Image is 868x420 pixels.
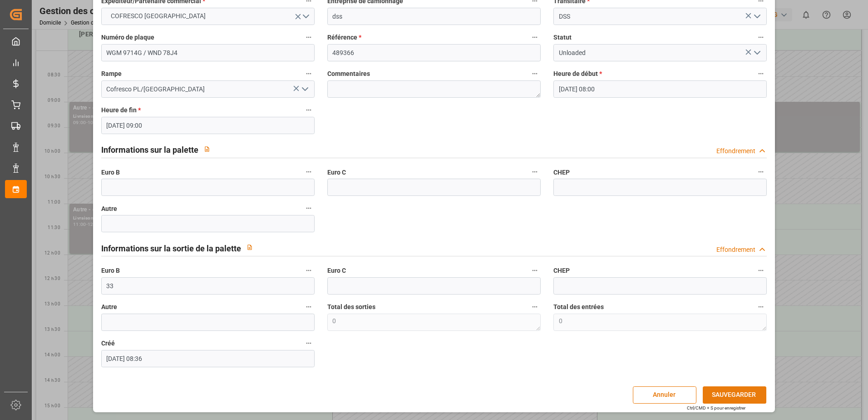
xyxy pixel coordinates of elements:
input: JJ-MM-AAAA HH :MM [553,80,767,98]
button: Créé [303,337,315,349]
h2: Informations sur la sortie de la palette [101,242,241,255]
button: Référence * [529,31,541,43]
input: JJ-MM-AAAA HH :MM [101,350,315,367]
button: Euro B [303,166,315,178]
font: Rampe [101,70,122,77]
font: Référence [327,34,357,41]
font: Heure de début [553,70,598,77]
font: CHEP [553,267,570,274]
span: COFRESCO [GEOGRAPHIC_DATA] [106,11,210,21]
font: Euro C [327,267,346,274]
font: Autre [101,205,117,212]
div: Effondrement [716,146,755,156]
button: Total des entrées [755,301,767,313]
font: Euro B [101,169,120,176]
button: Numéro de plaque [303,31,315,43]
font: Statut [553,34,572,41]
button: Statut [755,31,767,43]
button: Heure de début * [755,68,767,80]
font: Total des sorties [327,303,375,310]
button: Rampe [303,68,315,80]
h2: Informations sur la palette [101,144,198,156]
font: Heure de fin [101,106,137,114]
button: SAUVEGARDER [703,386,766,404]
button: View description [198,140,216,158]
font: Commentaires [327,70,370,77]
button: Euro B [303,265,315,276]
font: CHEP [553,169,570,176]
input: JJ-MM-AAAA HH :MM [101,117,315,134]
button: Annuler [633,386,696,404]
font: Numéro de plaque [101,34,154,41]
font: Créé [101,340,115,347]
button: Autre [303,301,315,313]
font: Euro C [327,169,346,176]
button: Total des sorties [529,301,541,313]
font: Total des entrées [553,303,604,310]
button: View description [241,239,258,256]
button: Commentaires [529,68,541,80]
textarea: 0 [327,314,541,331]
button: Ouvrir le menu [101,8,315,25]
input: Type à rechercher/sélectionner [553,44,767,61]
button: Autre [303,202,315,214]
button: Ouvrir le menu [750,46,764,60]
div: Effondrement [716,245,755,255]
button: CHEP [755,166,767,178]
textarea: 0 [553,314,767,331]
button: Euro C [529,265,541,276]
input: Type à rechercher/sélectionner [101,80,315,98]
font: Autre [101,303,117,310]
div: Ctrl/CMD + S pour enregistrer [687,405,745,411]
button: CHEP [755,265,767,276]
button: Heure de fin * [303,104,315,116]
button: Ouvrir le menu [750,10,764,24]
button: Ouvrir le menu [297,82,311,96]
font: Euro B [101,267,120,274]
button: Euro C [529,166,541,178]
